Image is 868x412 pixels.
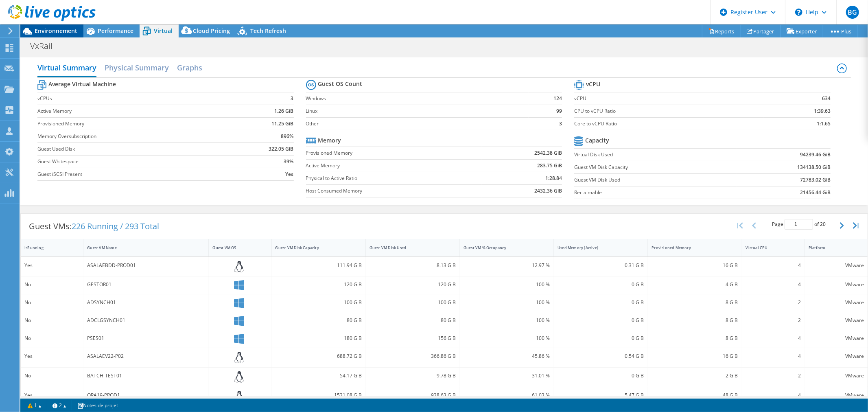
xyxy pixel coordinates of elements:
[177,59,202,76] h2: Graphs
[193,27,230,35] span: Cloud Pricing
[370,261,456,270] div: 8.13 GiB
[558,245,634,250] div: Used Memory (Active)
[24,316,79,325] div: No
[800,176,831,184] b: 72783.02 GiB
[809,245,854,250] div: Platform
[306,107,529,115] label: Linux
[800,151,831,159] b: 94239.46 GiB
[105,59,169,76] h2: Physical Summary
[785,219,813,230] input: jump to page
[746,298,801,307] div: 2
[281,132,294,140] b: 896%
[87,371,205,380] div: BATCH-TEST01
[795,9,802,16] svg: \n
[26,42,65,50] h1: VxRail
[87,280,205,289] div: GESTOR01
[746,352,801,361] div: 4
[24,334,79,343] div: No
[817,120,831,128] b: 1:1.65
[558,352,644,361] div: 0.54 GiB
[464,261,550,270] div: 12.97 %
[272,120,294,128] b: 11.25 GiB
[559,120,562,128] b: 3
[574,120,763,128] label: Core to vCPU Ratio
[72,221,159,232] span: 226 Running / 293 Total
[275,261,362,270] div: 111.94 GiB
[306,162,482,170] label: Active Memory
[558,261,644,270] div: 0.31 GiB
[370,280,456,289] div: 120 GiB
[558,334,644,343] div: 0 GiB
[574,163,737,171] label: Guest VM Disk Capacity
[574,94,763,103] label: vCPU
[553,94,562,103] b: 124
[746,371,801,380] div: 2
[87,261,205,270] div: ASALAEBDD-PROD01
[746,391,801,400] div: 4
[464,316,550,325] div: 100 %
[586,80,600,88] b: vCPU
[87,334,205,343] div: PSES01
[585,136,609,145] b: Capacity
[275,371,362,380] div: 54.17 GiB
[22,400,47,410] a: 1
[652,298,738,307] div: 8 GiB
[464,245,540,250] div: Guest VM % Occupancy
[558,371,644,380] div: 0 GiB
[464,371,550,380] div: 31.01 %
[746,334,801,343] div: 4
[275,316,362,325] div: 80 GiB
[809,371,864,380] div: VMware
[652,391,738,400] div: 48 GiB
[809,280,864,289] div: VMware
[275,298,362,307] div: 100 GiB
[464,298,550,307] div: 100 %
[652,261,738,270] div: 16 GiB
[464,334,550,343] div: 100 %
[318,80,363,88] b: Guest OS Count
[809,352,864,361] div: VMware
[534,187,562,195] b: 2432.36 GiB
[820,221,826,228] span: 20
[98,27,133,35] span: Performance
[772,219,826,230] span: Page of
[574,151,737,159] label: Virtual Disk Used
[37,145,232,153] label: Guest Used Disk
[275,107,294,115] b: 1.26 GiB
[24,261,79,270] div: Yes
[154,27,173,35] span: Virtual
[809,334,864,343] div: VMware
[24,298,79,307] div: No
[846,6,859,19] span: BG
[746,280,801,289] div: 4
[24,245,70,250] div: IsRunning
[814,107,831,115] b: 1:39.63
[558,391,644,400] div: 5.47 GiB
[87,245,195,250] div: Guest VM Name
[48,80,116,88] b: Average Virtual Machine
[370,316,456,325] div: 80 GiB
[652,371,738,380] div: 2 GiB
[306,94,529,103] label: Windows
[574,188,737,197] label: Reclaimable
[37,158,232,166] label: Guest Whitespace
[809,391,864,400] div: VMware
[652,280,738,289] div: 4 GiB
[37,94,232,103] label: vCPUs
[746,245,791,250] div: Virtual CPU
[24,391,79,400] div: Yes
[37,107,232,115] label: Active Memory
[291,94,294,103] b: 3
[652,352,738,361] div: 16 GiB
[370,245,446,250] div: Guest VM Disk Used
[275,352,362,361] div: 688.72 GiB
[809,261,864,270] div: VMware
[574,176,737,184] label: Guest VM Disk Used
[545,174,562,182] b: 1:28.84
[306,149,482,157] label: Provisioned Memory
[24,280,79,289] div: No
[800,188,831,197] b: 21456.44 GiB
[318,136,341,145] b: Memory
[370,352,456,361] div: 366.86 GiB
[464,280,550,289] div: 100 %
